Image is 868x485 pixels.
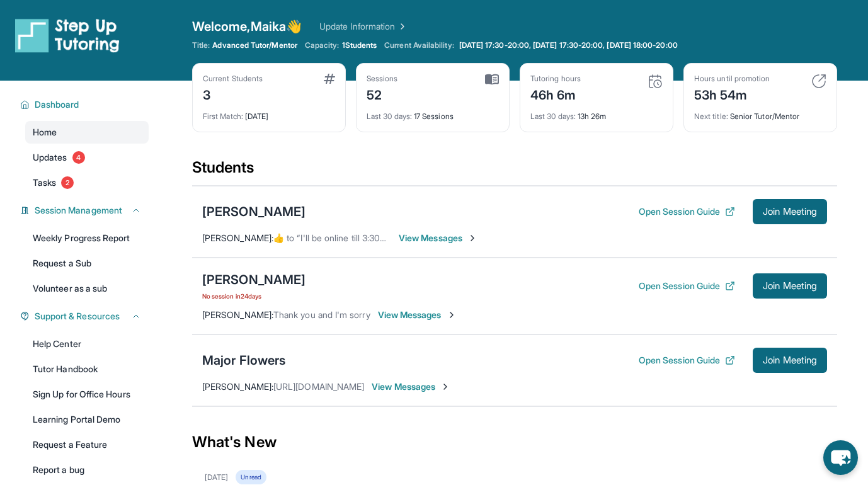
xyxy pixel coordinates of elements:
span: Join Meeting [763,357,817,364]
span: Support & Resources [35,310,120,322]
span: Capacity: [305,40,340,50]
div: Hours until promotion [694,74,770,84]
a: Help Center [25,333,149,355]
div: Senior Tutor/Mentor [694,104,826,122]
button: Open Session Guide [639,354,735,367]
a: Home [25,121,149,144]
span: Next title : [694,111,728,121]
a: Weekly Progress Report [25,227,149,249]
button: Join Meeting [753,199,827,224]
div: Unread [236,470,266,484]
span: Tasks [33,176,56,189]
div: Major Flowers [202,351,285,369]
span: Join Meeting [763,208,817,215]
a: Update Information [319,20,408,33]
div: Tutoring hours [530,74,581,84]
a: Updates4 [25,146,149,169]
div: 53h 54m [694,84,770,104]
div: [DATE] [203,104,335,122]
div: 3 [203,84,263,104]
span: View Messages [399,232,477,244]
img: logo [15,18,120,53]
img: Chevron-Right [467,233,477,243]
div: 13h 26m [530,104,663,122]
span: [DATE] 17:30-20:00, [DATE] 17:30-20:00, [DATE] 18:00-20:00 [459,40,678,50]
img: card [648,74,663,89]
img: card [324,74,335,84]
div: [PERSON_NAME] [202,271,306,288]
div: What's New [192,414,837,470]
button: Open Session Guide [639,205,735,218]
div: [PERSON_NAME] [202,203,306,220]
a: Request a Sub [25,252,149,275]
div: Current Students [203,74,263,84]
span: Advanced Tutor/Mentor [212,40,297,50]
span: Title: [192,40,210,50]
a: Tutor Handbook [25,358,149,380]
img: Chevron Right [395,20,408,33]
span: Last 30 days : [367,111,412,121]
span: View Messages [372,380,450,393]
span: Current Availability: [384,40,454,50]
img: Chevron-Right [440,382,450,392]
span: 4 [72,151,85,164]
span: [PERSON_NAME] : [202,309,273,320]
img: Chevron-Right [447,310,457,320]
span: Join Meeting [763,282,817,290]
button: Session Management [30,204,141,217]
button: chat-button [823,440,858,475]
span: 1 Students [342,40,377,50]
span: ​👍​ to “ I'll be online till 3:30pm. Hopefully she's able to join ” [273,232,508,243]
div: Students [192,157,837,185]
div: [DATE] [205,472,228,482]
a: Sign Up for Office Hours [25,383,149,406]
a: Tasks2 [25,171,149,194]
span: Thank you and I'm sorry [273,309,370,320]
span: [PERSON_NAME] : [202,381,273,392]
img: card [811,74,826,89]
span: Dashboard [35,98,79,111]
button: Open Session Guide [639,280,735,292]
span: View Messages [378,309,457,321]
span: First Match : [203,111,243,121]
span: Updates [33,151,67,164]
span: [URL][DOMAIN_NAME] [273,381,364,392]
span: Home [33,126,57,139]
a: Learning Portal Demo [25,408,149,431]
span: [PERSON_NAME] : [202,232,273,243]
button: Join Meeting [753,348,827,373]
a: Report a bug [25,459,149,481]
div: 52 [367,84,398,104]
a: Volunteer as a sub [25,277,149,300]
span: 2 [61,176,74,189]
a: [DATE] 17:30-20:00, [DATE] 17:30-20:00, [DATE] 18:00-20:00 [457,40,680,50]
img: card [485,74,499,85]
div: 17 Sessions [367,104,499,122]
span: Welcome, Maika 👋 [192,18,302,35]
button: Join Meeting [753,273,827,299]
button: Support & Resources [30,310,141,322]
span: No session in 24 days [202,291,306,301]
span: Last 30 days : [530,111,576,121]
div: Sessions [367,74,398,84]
span: Session Management [35,204,122,217]
button: Dashboard [30,98,141,111]
div: 46h 6m [530,84,581,104]
a: Request a Feature [25,433,149,456]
